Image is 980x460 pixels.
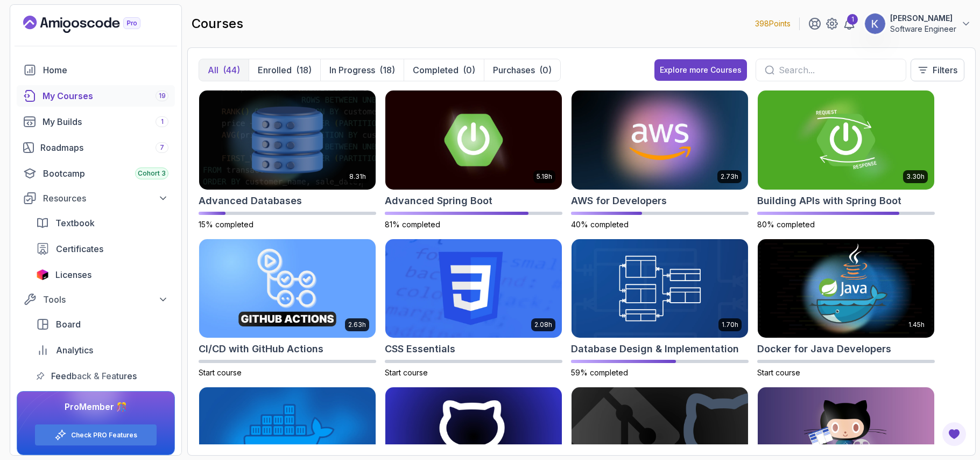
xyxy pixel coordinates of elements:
[199,193,302,208] h2: Advanced Databases
[843,17,856,30] a: 1
[161,117,164,126] span: 1
[56,344,93,357] span: Analytics
[34,424,157,446] button: Check PRO Features
[933,64,957,76] p: Filters
[534,320,552,329] p: 2.08h
[864,13,971,34] button: user profile image[PERSON_NAME]Software Engineer
[17,137,175,158] a: roadmaps
[71,431,137,440] a: Check PRO Features
[847,14,858,25] div: 1
[935,417,969,449] iframe: chat widget
[17,189,175,208] button: Resources
[385,90,562,230] a: Advanced Spring Boot card5.18hAdvanced Spring Boot81% completed
[17,290,175,309] button: Tools
[385,193,492,208] h2: Advanced Spring Boot
[537,172,552,181] p: 5.18h
[51,370,137,382] span: Feedback & Features
[199,59,249,81] button: All(44)
[36,269,49,280] img: jetbrains icon
[17,85,175,107] a: courses
[349,172,366,181] p: 8.31h
[775,187,969,412] iframe: chat widget
[404,59,484,81] button: Completed(0)
[258,64,292,76] p: Enrolled
[23,16,165,33] a: Landing page
[348,320,366,329] p: 2.63h
[30,264,175,285] a: licenses
[385,368,428,377] span: Start course
[890,13,956,24] p: [PERSON_NAME]
[757,368,800,377] span: Start course
[55,217,95,229] span: Textbook
[539,64,552,76] div: (0)
[30,212,175,234] a: textbook
[30,365,175,387] a: feedback
[199,368,242,377] span: Start course
[757,220,815,229] span: 80% completed
[758,90,934,190] img: Building APIs with Spring Boot card
[40,141,168,154] div: Roadmaps
[199,220,253,229] span: 15% completed
[571,193,667,208] h2: AWS for Developers
[55,268,91,281] span: Licenses
[484,59,560,81] button: Purchases(0)
[721,172,738,181] p: 2.73h
[757,90,935,230] a: Building APIs with Spring Boot card3.30hBuilding APIs with Spring Boot80% completed
[199,239,376,338] img: CI/CD with GitHub Actions card
[17,59,175,81] a: home
[159,92,166,100] span: 19
[17,111,175,133] a: builds
[138,169,166,178] span: Cohort 3
[911,59,964,81] button: Filters
[660,65,742,75] div: Explore more Courses
[43,115,168,128] div: My Builds
[571,220,629,229] span: 40% completed
[757,193,901,208] h2: Building APIs with Spring Boot
[413,64,459,76] p: Completed
[199,341,323,357] h2: CI/CD with GitHub Actions
[43,64,168,76] div: Home
[56,242,103,255] span: Certificates
[865,13,885,34] img: user profile image
[199,90,376,190] img: Advanced Databases card
[379,64,395,76] div: (18)
[30,313,175,335] a: board
[385,220,440,229] span: 81% completed
[329,64,375,76] p: In Progress
[654,59,747,81] button: Explore more Courses
[779,64,897,76] input: Search...
[30,339,175,361] a: analytics
[56,318,81,331] span: Board
[223,64,240,76] div: (44)
[890,24,956,34] p: Software Engineer
[463,64,475,76] div: (0)
[43,192,168,205] div: Resources
[249,59,320,81] button: Enrolled(18)
[43,89,168,102] div: My Courses
[572,239,748,338] img: Database Design & Implementation card
[722,320,738,329] p: 1.70h
[296,64,312,76] div: (18)
[30,238,175,260] a: certificates
[757,341,891,357] h2: Docker for Java Developers
[160,143,164,152] span: 7
[571,239,749,379] a: Database Design & Implementation card1.70hDatabase Design & Implementation59% completed
[572,90,748,190] img: AWS for Developers card
[571,90,749,230] a: AWS for Developers card2.73hAWS for Developers40% completed
[906,172,925,181] p: 3.30h
[385,341,455,357] h2: CSS Essentials
[755,18,791,29] p: 398 Points
[320,59,404,81] button: In Progress(18)
[493,64,535,76] p: Purchases
[43,293,168,306] div: Tools
[17,163,175,184] a: bootcamp
[571,368,628,377] span: 59% completed
[199,90,376,230] a: Advanced Databases card8.31hAdvanced Databases15% completed
[385,90,562,190] img: Advanced Spring Boot card
[571,341,739,357] h2: Database Design & Implementation
[758,239,934,338] img: Docker for Java Developers card
[43,167,168,180] div: Bootcamp
[208,64,218,76] p: All
[385,239,562,338] img: CSS Essentials card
